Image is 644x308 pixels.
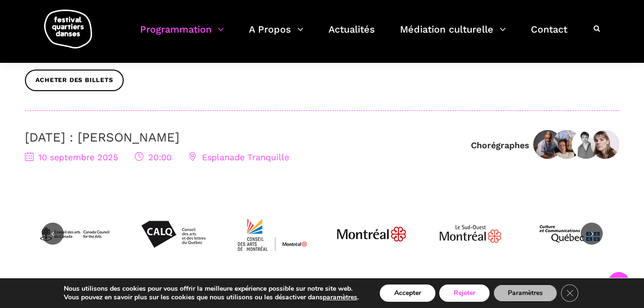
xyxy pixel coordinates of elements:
[434,198,506,270] img: Logo_Mtl_Le_Sud-Ouest.svg_
[44,10,92,48] img: logo-fqd-med
[572,130,600,159] img: Vincent Lacasse
[140,21,224,49] a: Programmation
[64,293,359,302] p: Vous pouvez en savoir plus sur les cookies que nous utilisons ou les désactiver dans .
[249,21,304,49] a: A Propos
[380,284,435,302] button: Accepter
[400,21,506,49] a: Médiation culturelle
[471,140,529,151] div: Chorégraphes
[336,198,408,270] img: JPGnr_b
[137,198,209,270] img: Calq_noir
[534,198,606,270] img: mccq-3-3
[439,284,490,302] button: Rejeter
[328,21,375,49] a: Actualités
[188,152,289,162] span: Esplanade Tranquille
[552,130,581,159] img: Lara Haikal & Joanna Simon
[135,152,172,162] span: 20:00
[531,21,567,49] a: Contact
[64,284,359,293] p: Nous utilisons des cookies pour vous offrir la meilleure expérience possible sur notre site web.
[591,130,620,159] img: Anna Vauquier
[236,198,308,270] img: CMYK_Logo_CAMMontreal
[25,152,118,162] span: 10 septembre 2025
[38,198,110,270] img: CAC_BW_black_f
[533,130,562,159] img: Roger Sinha
[561,284,578,302] button: Close GDPR Cookie Banner
[493,284,557,302] button: Paramètres
[323,293,357,302] button: paramètres
[25,70,124,91] a: Acheter des billets
[25,130,179,144] a: [DATE] : [PERSON_NAME]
